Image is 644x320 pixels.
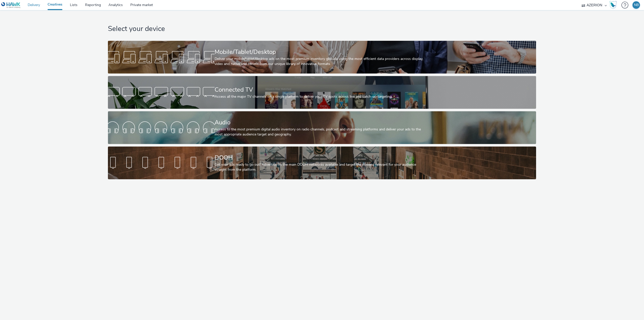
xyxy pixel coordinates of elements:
[215,127,428,137] div: Access to the most premium digital audio inventory on radio channels, podcast and streaming platf...
[215,56,428,67] div: Deliver your mobile/tablet/desktop ads on the most premium inventory globally using the most effi...
[609,1,619,9] a: Hawk Academy
[108,24,536,34] h1: Select your device
[1,2,21,8] img: undefined Logo
[215,153,428,162] div: DOOH
[108,111,536,144] a: AudioAccess to the most premium digital audio inventory on radio channels, podcast and streaming ...
[634,1,639,9] div: NB
[108,41,536,74] a: Mobile/Tablet/DesktopDeliver your mobile/tablet/desktop ads on the most premium inventory globall...
[215,118,428,127] div: Audio
[609,1,617,9] img: Hawk Academy
[215,94,428,99] div: Access all the major TV channels on a single platform to deliver your TV spots across live and ca...
[215,85,428,94] div: Connected TV
[215,162,428,172] div: Get your ads ready to go out! Advertise on the main DOOH networks available and target the screen...
[215,48,428,56] div: Mobile/Tablet/Desktop
[108,76,536,109] a: Connected TVAccess all the major TV channels on a single platform to deliver your TV spots across...
[108,147,536,179] a: DOOHGet your ads ready to go out! Advertise on the main DOOH networks available and target the sc...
